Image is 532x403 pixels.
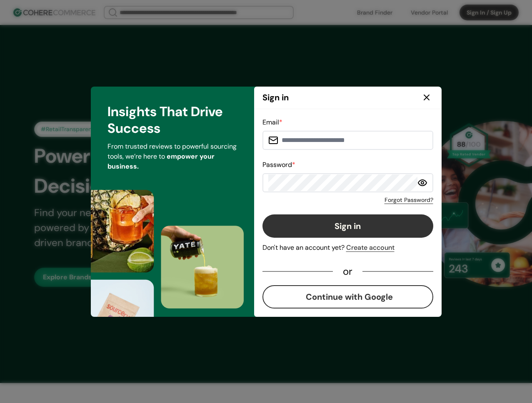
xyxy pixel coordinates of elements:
[262,160,295,169] label: Password
[262,214,433,238] button: Sign in
[262,243,433,253] div: Don't have an account yet?
[333,268,362,275] div: or
[107,142,237,172] p: From trusted reviews to powerful sourcing tools, we’re here to
[262,285,433,308] button: Continue with Google
[262,118,282,127] label: Email
[385,196,433,204] a: Forgot Password?
[346,243,395,253] div: Create account
[107,103,237,137] h3: Insights That Drive Success
[107,152,215,171] span: empower your business.
[262,91,289,104] h2: Sign in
